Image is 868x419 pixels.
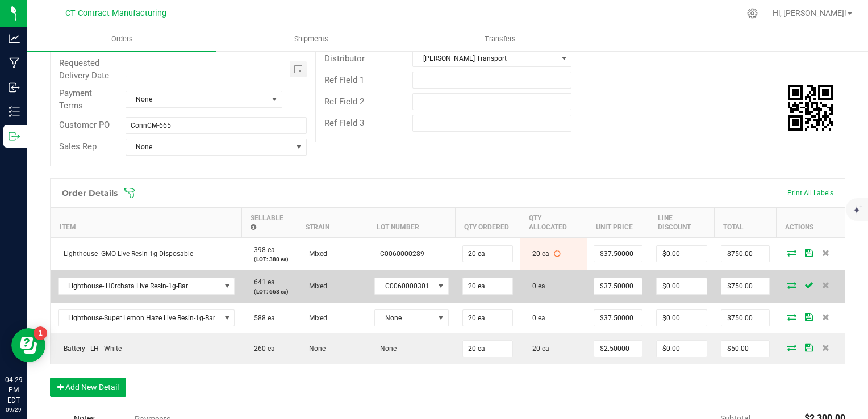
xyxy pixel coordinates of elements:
a: Orders [27,27,216,51]
p: (LOT: 668 ea) [248,287,290,296]
a: Transfers [406,27,595,51]
inline-svg: Manufacturing [9,57,20,69]
input: 0 [721,310,769,326]
span: None [375,310,434,326]
inline-svg: Analytics [9,33,20,44]
iframe: Resource center unread badge [34,326,47,340]
span: C0060000301 [375,278,434,294]
p: 09/29 [5,405,22,414]
span: Ref Field 2 [324,97,364,107]
span: Packages pending sync: 1 Packages in sync: 0 [554,250,561,258]
input: 0 [657,310,707,326]
span: Delete Order Detail [817,249,834,256]
span: None [126,139,293,155]
span: Hi, [PERSON_NAME]! [773,9,846,18]
span: Distributor [324,53,365,64]
span: Save Order Detail [800,344,817,351]
span: Save Order Detail [800,282,817,288]
input: 0 [463,246,512,262]
input: 0 [657,341,707,357]
span: None [374,345,397,353]
span: Mixed [303,314,327,322]
span: Orders [96,34,148,44]
span: 641 ea [248,278,275,286]
span: Payment Terms [59,88,92,111]
button: Add New Detail [50,378,126,397]
inline-svg: Inventory [9,106,20,118]
input: 0 [721,246,769,262]
th: Qty Ordered [456,207,520,237]
span: Battery - LH - White [58,345,122,353]
qrcode: 00003480 [788,85,833,131]
span: Lighthouse-Super Lemon Haze Live Resin-1g-Bar [59,310,220,326]
th: Actions [777,207,845,237]
span: Ref Field 1 [324,75,364,85]
span: Save Order Detail [800,313,817,320]
span: 0 ea [527,314,545,322]
span: Save Order Detail [800,249,817,256]
h1: Order Details [62,188,118,198]
span: [PERSON_NAME] Transport [413,51,557,66]
span: Delete Order Detail [817,282,834,288]
span: Customer PO [59,120,110,130]
inline-svg: Inbound [9,82,20,93]
span: C0060000289 [374,250,424,258]
span: NO DATA FOUND [58,309,235,326]
span: Ref Field 3 [324,118,364,128]
div: Manage settings [745,8,759,19]
th: Total [714,207,777,237]
input: 0 [463,310,512,326]
span: 260 ea [248,345,275,353]
input: 0 [463,341,512,357]
input: 0 [594,310,642,326]
input: 0 [657,246,707,262]
span: CT Contract Manufacturing [65,9,166,18]
span: Mixed [303,250,327,258]
span: Toggle calendar [290,61,307,77]
span: NO DATA FOUND [58,278,235,295]
span: 20 ea [527,250,549,258]
span: Delete Order Detail [817,344,834,351]
span: Mixed [303,282,327,290]
th: Lot Number [368,207,456,237]
input: 0 [463,278,512,294]
span: None [303,345,325,353]
input: 0 [657,278,707,294]
th: Item [51,207,242,237]
input: 0 [594,341,642,357]
th: Qty Allocated [520,207,587,237]
th: Strain [297,207,368,237]
input: 0 [721,341,769,357]
th: Sellable [241,207,297,237]
p: 04:29 PM EDT [5,375,22,405]
span: Delete Order Detail [817,313,834,320]
th: Unit Price [587,207,649,237]
p: (LOT: 380 ea) [248,255,290,263]
span: Lighthouse- GMO Live Resin-1g-Disposable [58,250,193,258]
img: Scan me! [788,85,833,131]
th: Line Discount [649,207,714,237]
input: 0 [721,278,769,294]
span: Shipments [279,34,344,44]
span: None [126,91,268,107]
span: 0 ea [527,282,545,290]
span: Requested Delivery Date [59,58,109,81]
inline-svg: Outbound [9,131,20,142]
input: 0 [594,278,642,294]
span: 588 ea [248,314,275,322]
span: Lighthouse- H0rchata Live Resin-1g-Bar [59,278,220,294]
input: 0 [594,246,642,262]
iframe: Resource center [11,328,45,362]
span: 20 ea [527,345,549,353]
span: Sales Rep [59,141,97,152]
span: Transfers [469,34,531,44]
a: Shipments [216,27,406,51]
span: 398 ea [248,246,275,254]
